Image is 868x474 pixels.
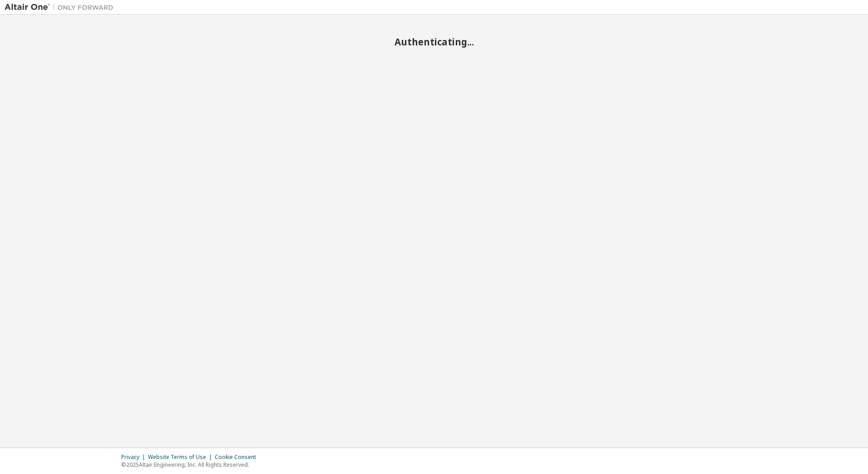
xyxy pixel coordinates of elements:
[5,36,863,48] h2: Authenticating...
[148,454,215,461] div: Website Terms of Use
[121,454,148,461] div: Privacy
[215,454,261,461] div: Cookie Consent
[121,461,261,469] p: © 2025 Altair Engineering, Inc. All Rights Reserved.
[5,3,118,12] img: Altair One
